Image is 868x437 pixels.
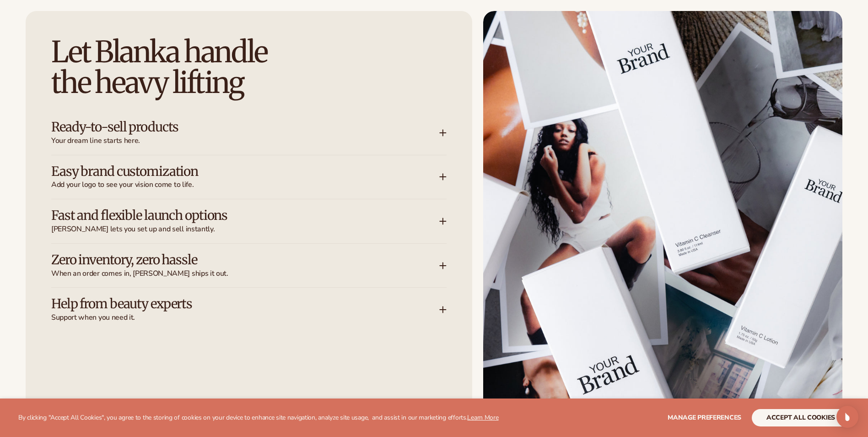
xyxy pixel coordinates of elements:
[51,37,447,98] h2: Let Blanka handle the heavy lifting
[51,297,412,311] h3: Help from beauty experts
[752,409,850,426] button: accept all cookies
[51,180,439,190] span: Add your logo to see your vision come to life.
[836,406,858,428] div: Open Intercom Messenger
[51,136,439,146] span: Your dream line starts here.
[51,208,412,223] h3: Fast and flexible launch options
[467,413,498,422] a: Learn More
[51,224,439,234] span: [PERSON_NAME] lets you set up and sell instantly.
[18,414,499,422] p: By clicking "Accept All Cookies", you agree to the storing of cookies on your device to enhance s...
[51,120,412,134] h3: Ready-to-sell products
[51,164,412,179] h3: Easy brand customization
[668,409,741,426] button: Manage preferences
[51,313,439,322] span: Support when you need it.
[668,413,741,422] span: Manage preferences
[51,253,412,267] h3: Zero inventory, zero hassle
[51,269,439,279] span: When an order comes in, [PERSON_NAME] ships it out.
